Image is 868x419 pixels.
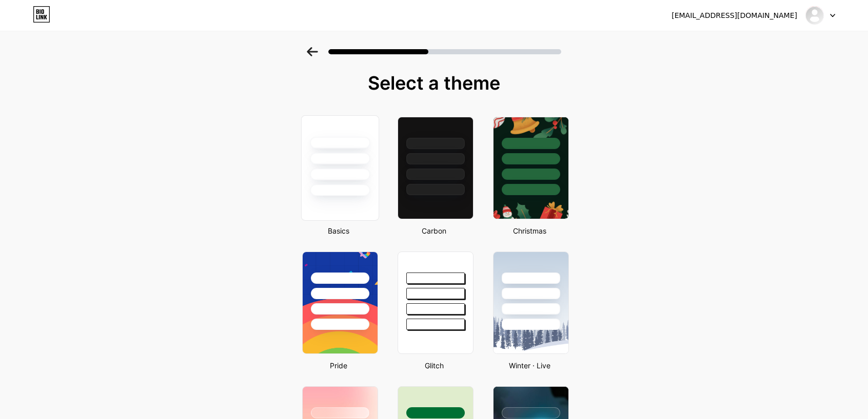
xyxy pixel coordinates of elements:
div: Christmas [490,225,569,236]
img: Dmytro [805,6,824,25]
div: Select a theme [298,73,570,93]
div: Pride [299,360,378,371]
div: Basics [299,225,378,236]
div: Carbon [394,225,474,236]
div: Winter · Live [490,360,569,371]
div: [EMAIL_ADDRESS][DOMAIN_NAME] [672,10,797,21]
div: Glitch [394,360,474,371]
